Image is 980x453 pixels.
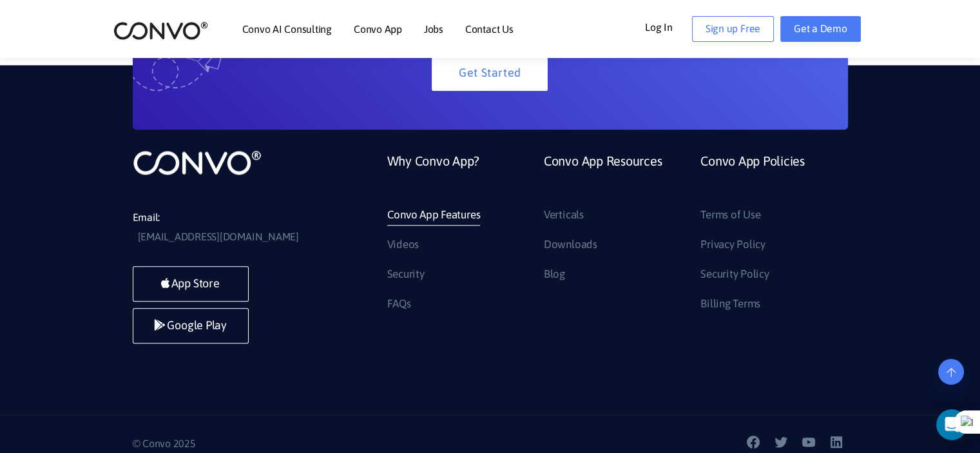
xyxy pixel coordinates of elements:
[133,149,262,176] img: logo_not_found
[700,205,760,226] a: Terms of Use
[544,149,662,205] a: Convo App Resources
[113,21,208,41] img: logo_2.png
[692,16,774,42] a: Sign up Free
[133,308,249,343] a: Google Play
[424,24,443,34] a: Jobs
[780,16,861,42] a: Get a Demo
[133,266,249,302] a: App Store
[544,205,584,226] a: Verticals
[544,235,597,255] a: Downloads
[700,149,805,205] a: Convo App Policies
[133,208,326,247] li: Email:
[432,55,548,91] button: Get Started
[387,264,425,285] a: Security
[700,294,760,314] a: Billing Terms
[378,149,848,323] div: Footer
[700,264,769,285] a: Security Policy
[544,264,565,285] a: Blog
[387,149,480,205] a: Why Convo App?
[465,24,514,34] a: Contact Us
[387,205,481,226] a: Convo App Features
[354,24,402,34] a: Convo App
[700,235,765,255] a: Privacy Policy
[387,235,419,255] a: Videos
[242,24,332,34] a: Convo AI Consulting
[138,227,299,247] a: [EMAIL_ADDRESS][DOMAIN_NAME]
[387,294,411,314] a: FAQs
[936,409,967,440] div: Open Intercom Messenger
[645,16,692,37] a: Log In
